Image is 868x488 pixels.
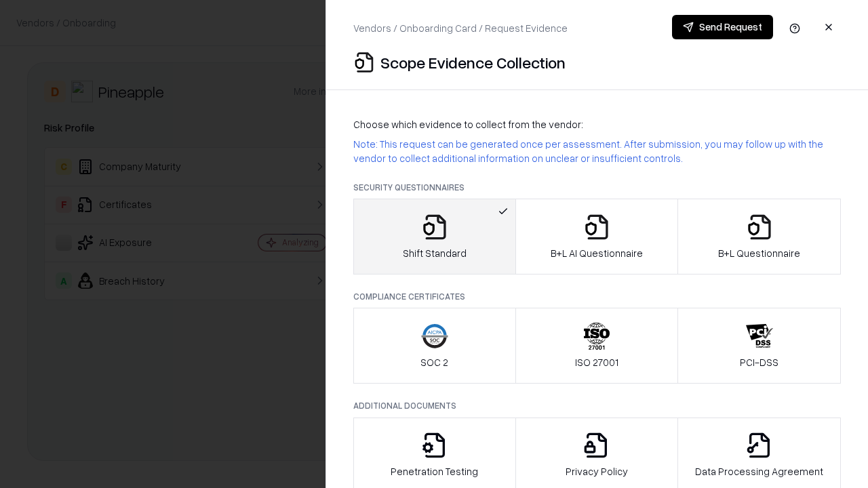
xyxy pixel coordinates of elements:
p: ISO 27001 [575,355,618,369]
button: PCI-DSS [677,308,841,384]
p: Vendors / Onboarding Card / Request Evidence [353,21,568,35]
p: Scope Evidence Collection [380,52,566,73]
p: Choose which evidence to collect from the vendor: [353,117,841,131]
p: B+L AI Questionnaire [551,246,643,260]
p: PCI-DSS [740,355,778,369]
p: B+L Questionnaire [718,246,800,260]
p: Additional Documents [353,400,841,411]
p: Note: This request can be generated once per assessment. After submission, you may follow up with... [353,137,841,165]
button: SOC 2 [353,308,516,384]
p: Shift Standard [403,246,467,260]
p: Security Questionnaires [353,182,841,193]
p: Penetration Testing [391,464,478,479]
p: Privacy Policy [566,464,628,479]
button: Shift Standard [353,199,516,274]
p: Compliance Certificates [353,291,841,302]
button: B+L AI Questionnaire [515,199,679,274]
button: Send Request [672,15,773,39]
button: ISO 27001 [515,308,679,384]
p: SOC 2 [420,355,448,369]
button: B+L Questionnaire [677,199,841,274]
p: Data Processing Agreement [695,464,823,479]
